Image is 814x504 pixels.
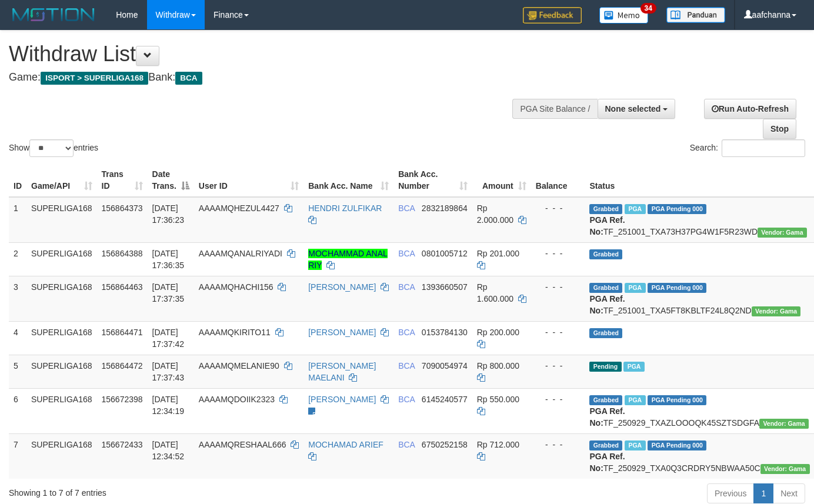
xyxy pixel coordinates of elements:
b: PGA Ref. No: [589,294,625,315]
span: Vendor URL: https://trx31.1velocity.biz [760,464,810,474]
span: BCA [398,328,415,337]
span: Grabbed [589,283,622,293]
th: Bank Acc. Name: activate to sort column ascending [303,163,393,197]
label: Show entries [9,139,98,157]
label: Search: [690,139,805,157]
th: Date Trans.: activate to sort column descending [148,163,194,197]
th: Amount: activate to sort column ascending [472,163,531,197]
td: SUPERLIGA168 [26,197,97,243]
span: Grabbed [589,440,622,450]
img: Feedback.jpg [523,7,582,24]
div: - - - [536,439,581,450]
span: Rp 200.000 [477,328,519,337]
span: Grabbed [589,204,622,214]
span: Rp 800.000 [477,361,519,371]
th: Trans ID: activate to sort column ascending [97,163,148,197]
span: BCA [398,282,415,292]
div: Showing 1 to 7 of 7 entries [9,482,331,499]
div: - - - [536,202,581,214]
span: 156864472 [102,361,143,371]
span: Rp 550.000 [477,395,519,404]
span: Rp 2.000.000 [477,203,513,225]
span: [DATE] 17:37:43 [152,361,185,382]
span: Marked by aafsoycanthlai [625,440,645,450]
span: BCA [398,395,415,404]
h4: Game: Bank: [9,72,531,84]
span: Vendor URL: https://trx31.1velocity.biz [752,306,801,316]
span: BCA [398,203,415,213]
b: PGA Ref. No: [589,452,625,473]
div: - - - [536,360,581,372]
div: - - - [536,248,581,259]
span: AAAAMQANALRIYADI [199,249,282,258]
td: 2 [9,242,26,276]
span: 156864471 [102,328,143,337]
th: Game/API: activate to sort column ascending [26,163,97,197]
span: Vendor URL: https://trx31.1velocity.biz [759,419,809,429]
span: Grabbed [589,395,622,405]
span: [DATE] 17:37:35 [152,282,185,303]
span: AAAAMQMELANIE90 [199,361,279,371]
span: Copy 7090054974 to clipboard [422,361,468,371]
div: - - - [536,281,581,293]
td: TF_251001_TXA5FT8KBLTF24L8Q2ND [585,276,814,321]
span: PGA Pending [648,283,706,293]
span: 156672398 [102,395,143,404]
span: Grabbed [589,249,622,259]
button: None selected [598,99,676,119]
span: AAAAMQRESHAAL666 [199,440,286,449]
span: Rp 201.000 [477,249,519,258]
span: Rp 712.000 [477,440,519,449]
span: AAAAMQHEZUL4427 [199,203,279,213]
span: BCA [398,440,415,449]
span: Marked by aafsoycanthlai [625,204,645,214]
span: BCA [175,72,202,85]
span: Marked by aafsoycanthlai [625,283,645,293]
td: 5 [9,355,26,388]
img: Button%20Memo.svg [599,7,649,24]
img: panduan.png [666,7,725,23]
span: [DATE] 17:37:42 [152,328,185,349]
span: 34 [640,3,656,14]
span: PGA Pending [648,440,706,450]
a: Next [773,483,805,503]
th: Status [585,163,814,197]
th: Balance [531,163,585,197]
span: AAAAMQKIRITO11 [199,328,271,337]
a: MOCHAMMAD ANAL RIY [308,249,388,270]
td: SUPERLIGA168 [26,433,97,479]
td: 4 [9,321,26,355]
span: 156672433 [102,440,143,449]
span: Grabbed [589,328,622,338]
span: Rp 1.600.000 [477,282,513,303]
span: Copy 0153784130 to clipboard [422,328,468,337]
input: Search: [722,139,805,157]
span: [DATE] 17:36:35 [152,249,185,270]
select: Showentries [29,139,74,157]
td: SUPERLIGA168 [26,388,97,433]
span: ISPORT > SUPERLIGA168 [41,72,148,85]
span: Copy 1393660507 to clipboard [422,282,468,292]
a: 1 [753,483,773,503]
a: [PERSON_NAME] [308,395,376,404]
b: PGA Ref. No: [589,215,625,236]
span: PGA Pending [648,395,706,405]
td: TF_251001_TXA73H37PG4W1F5R23WD [585,197,814,243]
a: [PERSON_NAME] [308,282,376,292]
a: Stop [763,119,796,139]
a: Previous [707,483,754,503]
span: 156864388 [102,249,143,258]
a: [PERSON_NAME] MAELANI [308,361,376,382]
th: User ID: activate to sort column ascending [194,163,303,197]
div: - - - [536,326,581,338]
td: SUPERLIGA168 [26,321,97,355]
span: Pending [589,362,621,372]
span: Marked by aafsoycanthlai [625,395,645,405]
span: Marked by aafsoycanthlai [623,362,644,372]
a: MOCHAMAD ARIEF [308,440,383,449]
th: Bank Acc. Number: activate to sort column ascending [393,163,472,197]
th: ID [9,163,26,197]
td: SUPERLIGA168 [26,355,97,388]
span: BCA [398,249,415,258]
td: 7 [9,433,26,479]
